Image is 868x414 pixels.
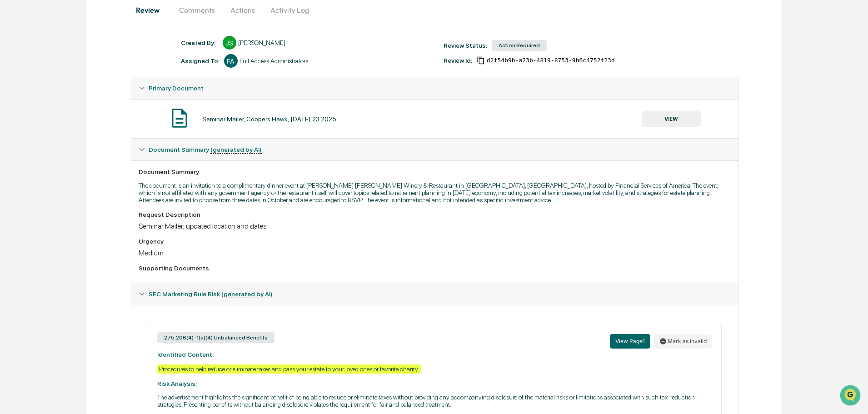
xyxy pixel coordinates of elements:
[157,364,421,374] div: Procedures to help reduce or eliminate taxes and pass your estate to your loved ones or favorite ...
[31,70,149,79] div: Start new chat
[487,57,615,64] span: d2f54b9b-a23b-4819-8753-9b6c4752f23d
[139,182,731,204] p: The document is an invitation to a complimentary dinner event at [PERSON_NAME] [PERSON_NAME] Wine...
[477,56,485,65] span: Copy Id
[9,133,16,140] div: 🔎
[131,283,738,305] div: SEC Marketing Rule Risk (generated by AI)
[149,146,262,153] span: Document Summary
[139,222,731,230] div: Seminar Mailer; updated location and dates
[66,115,73,123] div: 🗄️
[18,115,59,124] span: Preclearance
[444,57,472,64] div: Review Id:
[139,264,731,272] div: Supporting Documents
[157,380,197,387] strong: Risk Analysis:
[224,54,238,68] div: FA
[238,39,285,46] div: [PERSON_NAME]
[131,99,738,138] div: Primary Document
[610,334,650,349] button: View Page1
[157,332,274,343] div: 275.206(4)-1(a)(4) Unbalanced Benefits
[149,290,273,298] span: SEC Marketing Rule Risk
[168,107,191,130] img: Document Icon
[642,111,701,127] button: VIEW
[202,115,336,123] div: Seminar Mailer, Coopers Hawk, [DATE],23 2025
[444,42,487,49] div: Review Status:
[654,334,712,349] button: Mark as invalid
[155,72,165,83] button: Start new chat
[62,111,116,127] a: 🗄️Attestations
[9,19,165,34] p: How can we help?
[5,128,61,145] a: 🔎Data Lookup
[839,384,863,409] iframe: Open customer support
[210,146,262,154] u: (generated by AI)
[181,57,219,65] div: Assigned To:
[223,36,236,50] div: JS
[492,40,547,51] div: Action Required
[139,249,731,257] div: Medium
[181,39,218,46] div: Created By: ‎ ‎
[131,77,738,99] div: Primary Document
[31,79,115,86] div: We're available if you need us!
[139,168,731,175] div: Document Summary
[139,238,731,245] div: Urgency
[64,154,110,161] a: Powered byPylon
[157,351,214,358] strong: Identified Content:
[239,57,308,65] div: Full Access Administrators
[9,115,16,123] div: 🖐️
[131,160,738,283] div: Document Summary (generated by AI)
[24,41,150,51] input: Clear
[75,115,113,124] span: Attestations
[5,111,62,127] a: 🖐️Preclearance
[149,85,204,92] span: Primary Document
[131,139,738,160] div: Document Summary (generated by AI)
[221,290,273,298] u: (generated by AI)
[90,154,110,161] span: Pylon
[139,211,731,218] div: Request Description
[157,394,712,408] p: The advertisement highlights the significant benefit of being able to reduce or eliminate taxes w...
[18,132,57,141] span: Data Lookup
[9,70,25,86] img: 1746055101610-c473b297-6a78-478c-a979-82029cc54cd1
